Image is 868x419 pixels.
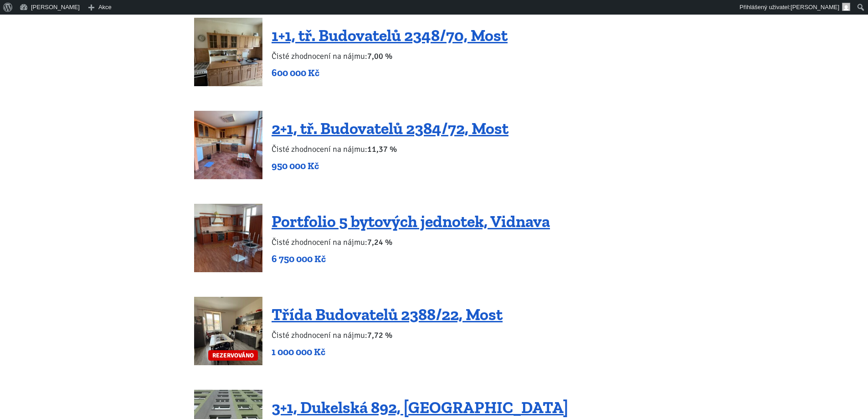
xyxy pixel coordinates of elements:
b: 7,72 % [367,330,392,340]
p: Čisté zhodnocení na nájmu: [272,50,508,62]
span: REZERVOVÁNO [208,350,258,361]
p: Čisté zhodnocení na nájmu: [272,329,503,341]
b: 7,24 % [367,237,392,247]
p: Čisté zhodnocení na nájmu: [272,236,550,248]
b: 7,00 % [367,51,392,61]
a: 2+1, tř. Budovatelů 2384/72, Most [272,119,508,138]
p: Čisté zhodnocení na nájmu: [272,143,508,155]
b: 11,37 % [367,144,397,154]
p: 1 000 000 Kč [272,346,503,358]
a: 3+1, Dukelská 892, [GEOGRAPHIC_DATA] [272,398,568,417]
a: REZERVOVÁNO [194,297,262,365]
p: 600 000 Kč [272,67,508,79]
span: [PERSON_NAME] [791,4,839,10]
a: Portfolio 5 bytových jednotek, Vidnava [272,212,550,231]
a: Třída Budovatelů 2388/22, Most [272,305,503,324]
p: 950 000 Kč [272,160,508,172]
a: 1+1, tř. Budovatelů 2348/70, Most [272,26,508,45]
p: 6 750 000 Kč [272,253,550,265]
